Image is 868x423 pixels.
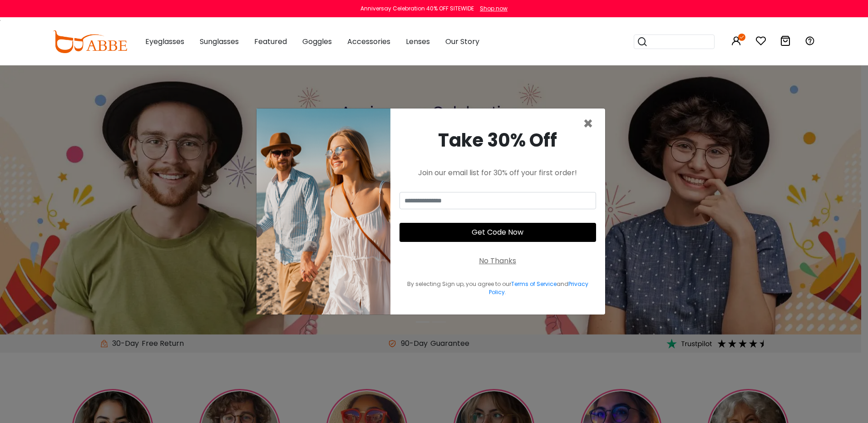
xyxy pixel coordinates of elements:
span: Sunglasses [200,36,239,47]
div: Take 30% Off [399,127,596,154]
a: Shop now [475,5,508,12]
a: Privacy Policy [489,280,588,296]
a: Terms of Service [511,280,557,288]
img: welcome [256,108,390,315]
span: Goggles [302,36,332,47]
span: Featured [254,36,287,47]
span: Our Story [445,36,479,47]
div: Shop now [480,5,508,13]
div: By selecting Sign up, you agree to our and . [399,280,596,296]
button: Get Code Now [399,223,596,242]
span: Lenses [406,36,430,47]
div: Join our email list for 30% off your first order! [399,167,596,178]
span: Eyeglasses [145,36,184,47]
span: Accessories [347,36,390,47]
span: × [583,112,593,135]
img: abbeglasses.com [53,30,127,53]
div: No Thanks [479,256,516,266]
button: Close [583,116,593,132]
div: Anniversay Celebration 40% OFF SITEWIDE [360,5,474,13]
